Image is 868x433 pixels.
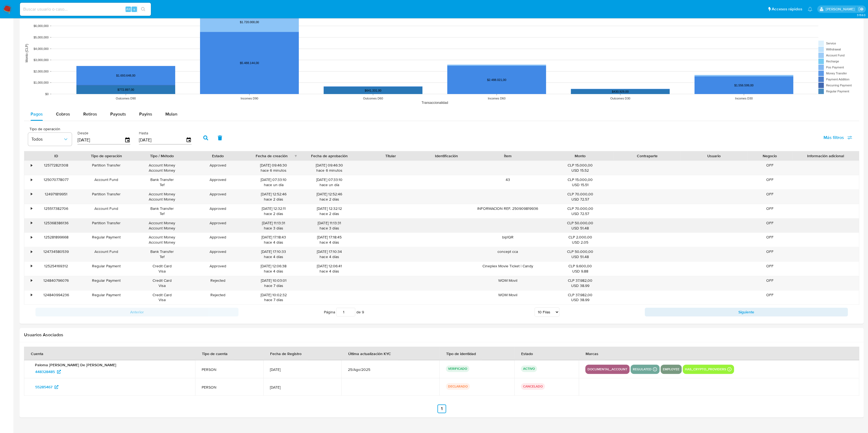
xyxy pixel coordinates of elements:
[825,7,856,12] p: camilafernanda.paredessaldano@mercadolibre.cl
[24,332,859,338] h2: Usuarios Asociados
[138,5,149,13] button: search-icon
[808,7,812,11] a: Notificaciones
[772,6,802,12] span: Accesos rápidos
[126,7,130,12] span: Alt
[857,13,865,17] span: 3.158.0
[20,6,151,13] input: Buscar usuario o caso...
[133,7,135,12] span: s
[858,6,864,12] a: Salir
